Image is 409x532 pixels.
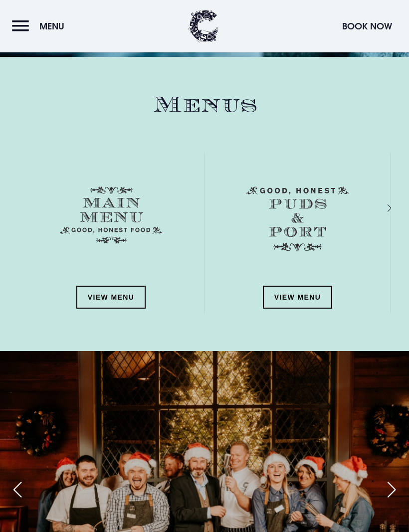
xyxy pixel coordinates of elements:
div: Next slide [379,479,404,501]
div: Previous slide [5,479,30,501]
h2: Menus [18,92,391,118]
span: Menu [39,20,64,32]
img: Menu puds and port [246,186,349,252]
img: Menu main menu [60,186,162,244]
a: View Menu [263,286,333,309]
a: View Menu [76,286,146,309]
button: Menu [12,15,69,37]
div: Next slide [374,201,384,215]
button: Book Now [337,15,397,37]
img: Clandeboye Lodge [189,10,218,42]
